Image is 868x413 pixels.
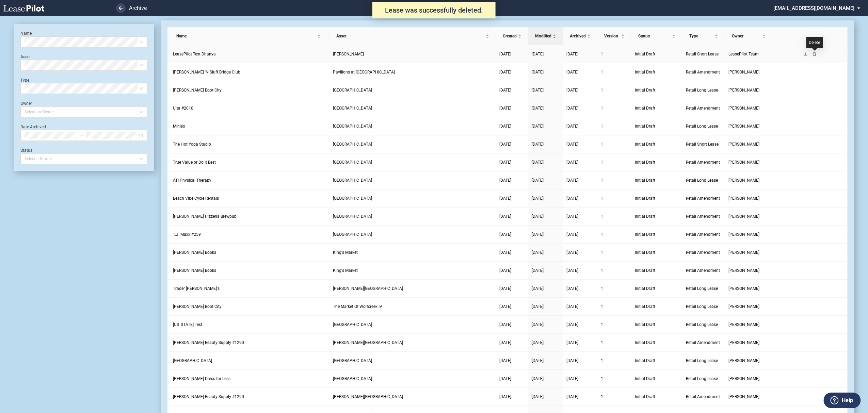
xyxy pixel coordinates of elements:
span: [DATE] [566,124,578,129]
span: Island Plaza [333,214,372,219]
a: [PERSON_NAME] [728,87,769,94]
span: [DATE] [566,232,578,237]
span: [DATE] [499,160,511,165]
span: [DATE] [532,52,544,56]
span: Initial Draft [635,267,679,274]
span: King's Market [333,268,358,273]
span: Stanton Books [173,250,216,255]
span: [DATE] [566,322,578,327]
span: Initial Draft [635,105,679,112]
span: [DATE] [532,88,544,93]
span: [DATE] [566,106,578,111]
a: [PERSON_NAME] [728,69,769,76]
span: Beach Vibe Cycle Rentals [173,196,219,201]
span: 1 [601,340,603,345]
span: Retail Long Lease [686,304,718,309]
span: [DATE] [566,394,578,399]
span: Patrick Bennison [728,376,759,381]
span: [DATE] [499,394,511,399]
span: Ruff 'N Sluff Bridge Club [173,70,240,75]
span: Initial Draft [635,87,679,94]
span: Patrick Bennison [728,124,759,129]
span: Retail Amendment [686,196,720,201]
span: 1 [601,88,603,93]
span: Watson Glen Shopping Center [333,394,403,399]
span: [DATE] [499,88,511,93]
span: Seacoast Shopping Center [333,142,372,147]
span: [DATE] [566,160,578,165]
span: [DATE] [532,124,544,129]
span: [DATE] [566,52,578,56]
span: Retail Amendment [686,106,720,111]
span: [DATE] [532,160,544,165]
span: [DATE] [532,178,544,183]
span: [DATE] [499,124,511,129]
span: 1 [601,268,603,273]
span: [DATE] [499,52,511,56]
span: King's Market [333,250,358,255]
span: Initial Draft [635,249,679,256]
span: [DATE] [499,196,511,201]
span: [DATE] [499,142,511,147]
span: [DATE] [532,394,544,399]
span: [DATE] [532,70,544,75]
span: [DATE] [499,70,511,75]
span: Initial Draft [635,141,679,148]
span: [DATE] [566,376,578,381]
span: The Hot Yoga Studio [173,142,211,147]
th: Owner [725,27,773,45]
span: Morris Hills Shopping Center [333,286,403,291]
span: 1 [601,142,603,147]
span: 1 [601,394,603,399]
span: [DATE] [499,232,511,237]
span: [DATE] [499,268,511,273]
span: 1 [601,214,603,219]
span: Brianna Afflick [728,196,759,201]
span: Ross Dress for Less [173,376,230,381]
label: Date Archived [20,125,46,129]
span: [DATE] [566,214,578,219]
span: [DATE] [499,340,511,345]
span: [DATE] [532,376,544,381]
span: [DATE] [499,322,511,327]
span: [DATE] [532,340,544,345]
span: Asset [336,33,484,39]
span: Initial Draft [635,375,679,382]
span: Wynnewood Village [333,322,372,327]
span: 1 [601,106,603,111]
span: Brenda Perez [728,160,759,165]
a: [PERSON_NAME] [728,231,769,238]
span: to [79,133,83,138]
span: [DATE] [532,286,544,291]
span: [DATE] [566,88,578,93]
span: Ulta #2010 [173,106,193,111]
span: Patrick Bennison [728,358,759,363]
span: [DATE] [532,250,544,255]
a: [PERSON_NAME] [728,357,769,364]
span: Initial Draft [635,303,679,310]
span: Initial Draft [635,123,679,130]
div: Lease was successfully deleted. [372,2,496,18]
button: Help [824,393,861,408]
a: [PERSON_NAME] [728,105,769,112]
span: [DATE] [499,358,511,363]
span: Patrick Bennison [728,70,759,75]
span: Initial Draft [635,195,679,202]
span: Retail Long Lease [686,124,718,129]
a: [PERSON_NAME] [728,375,769,382]
span: swap-right [79,133,83,138]
span: Retail Long Lease [686,178,718,183]
span: Sally Beauty Supply #1290 [173,394,244,399]
span: 1 [601,250,603,255]
span: Patrick Bennison [728,304,759,309]
th: Asset [329,27,496,45]
span: Rockland Plaza [333,358,372,363]
span: Retail Amendment [686,160,720,165]
span: Retail Amendment [686,250,720,255]
a: [PERSON_NAME] [728,285,769,292]
a: [PERSON_NAME] [728,123,769,130]
a: [PERSON_NAME] [728,303,769,310]
span: [DATE] [532,304,544,309]
span: True Value or Do It Best [173,160,216,165]
span: Sally Beauty Supply #1290 [173,340,244,345]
